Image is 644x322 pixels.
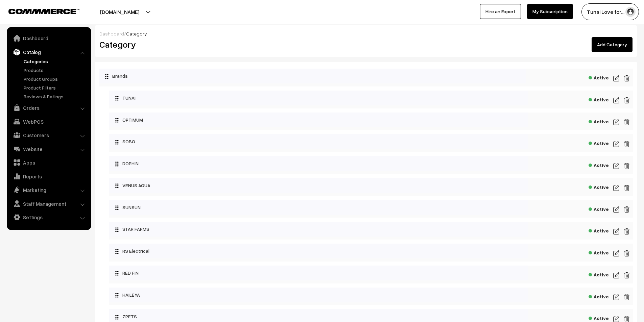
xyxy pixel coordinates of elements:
[115,249,119,254] img: drag
[115,118,119,123] img: drag
[613,140,619,148] img: edit
[592,37,633,52] a: Add Category
[115,183,119,189] img: drag
[109,266,528,280] div: RED FIN
[589,204,609,213] span: Active
[126,31,147,36] span: Category
[527,4,573,19] a: My Subscription
[8,184,89,196] a: Marketing
[99,69,105,81] button: Collapse
[115,161,119,167] img: drag
[115,96,119,101] img: drag
[589,138,609,147] span: Active
[624,293,630,301] img: edit
[109,134,528,149] div: SOBO
[8,7,68,15] a: COMMMERCE
[8,9,79,14] img: COMMMERCE
[613,293,619,301] img: edit
[8,46,89,58] a: Catalog
[624,249,630,257] img: edit
[22,58,89,65] a: Categories
[624,184,630,192] img: edit
[589,95,609,103] span: Active
[22,67,89,74] a: Products
[8,156,89,169] a: Apps
[99,69,526,83] div: Brands
[624,227,630,236] img: edit
[581,3,639,20] button: Tunai Love for…
[613,205,619,214] img: edit
[624,205,630,214] img: edit
[115,315,119,320] img: drag
[109,288,528,302] div: HAILEYA
[115,271,119,276] img: drag
[613,227,619,236] img: edit
[589,117,609,125] span: Active
[109,200,528,215] div: SUNSUN
[613,271,619,279] img: edit
[105,74,109,79] img: drag
[99,31,124,36] a: Dashboard
[8,211,89,223] a: Settings
[8,170,89,182] a: Reports
[589,160,609,169] span: Active
[8,143,89,155] a: Website
[8,102,89,114] a: Orders
[8,32,89,44] a: Dashboard
[589,73,609,81] span: Active
[109,222,528,237] div: STAR FARMS
[613,96,619,104] img: edit
[76,3,163,20] button: [DOMAIN_NAME]
[115,205,119,210] img: drag
[589,226,609,234] span: Active
[99,39,361,50] h2: Category
[8,129,89,141] a: Customers
[8,198,89,210] a: Staff Management
[624,162,630,170] img: edit
[115,227,119,232] img: drag
[22,93,89,100] a: Reviews & Ratings
[589,270,609,278] span: Active
[115,293,119,298] img: drag
[109,91,528,105] div: TUNAI
[99,30,633,37] div: /
[624,140,630,148] img: edit
[613,162,619,170] img: edit
[589,182,609,191] span: Active
[8,116,89,128] a: WebPOS
[22,75,89,82] a: Product Groups
[589,248,609,256] span: Active
[624,118,630,126] img: edit
[22,84,89,91] a: Product Filters
[115,140,119,145] img: drag
[109,156,528,171] div: DOPHIN
[624,96,630,104] img: edit
[589,292,609,300] span: Active
[613,249,619,257] img: edit
[613,184,619,192] img: edit
[625,7,636,17] img: user
[613,74,619,82] img: edit
[109,244,528,258] div: RS Electrical
[589,313,609,322] span: Active
[613,118,619,126] img: edit
[480,4,521,19] a: Hire an Expert
[624,271,630,279] img: edit
[624,74,630,82] img: edit
[109,178,528,193] div: VENUS AQUA
[109,113,528,127] div: OPTIMUM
